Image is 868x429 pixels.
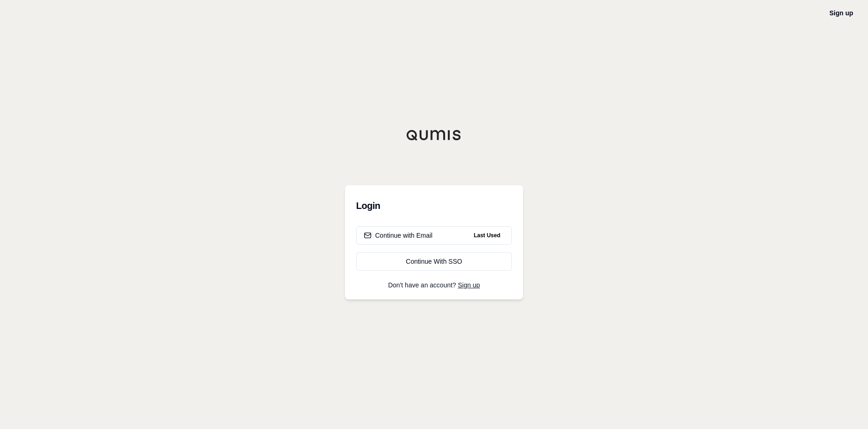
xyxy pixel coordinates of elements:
[406,130,462,141] img: Qumis
[458,281,480,289] a: Sign up
[356,226,512,245] button: Continue with EmailLast Used
[364,257,504,266] div: Continue With SSO
[356,196,512,215] h3: Login
[830,9,853,17] a: Sign up
[356,252,512,271] a: Continue With SSO
[470,230,504,241] span: Last Used
[364,231,433,240] div: Continue with Email
[356,282,512,288] p: Don't have an account?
